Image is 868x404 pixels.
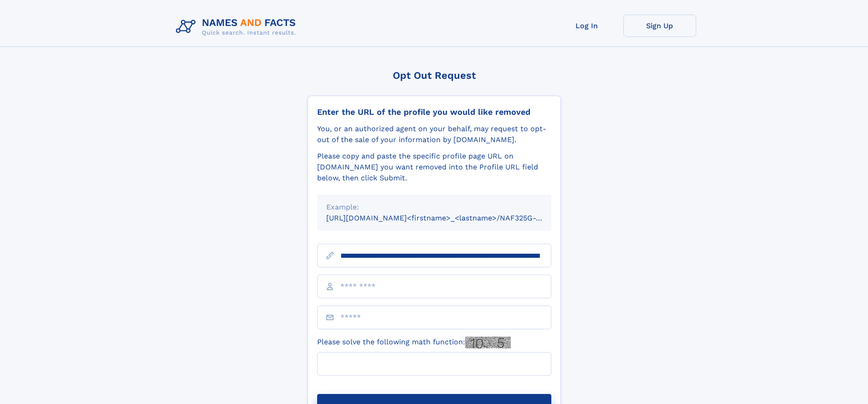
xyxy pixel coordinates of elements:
[317,151,551,184] div: Please copy and paste the specific profile page URL on [DOMAIN_NAME] you want removed into the Pr...
[326,202,542,213] div: Example:
[317,107,551,117] div: Enter the URL of the profile you would like removed
[308,70,561,81] div: Opt Out Request
[172,15,303,39] img: Logo Names and Facts
[326,214,569,222] small: [URL][DOMAIN_NAME]<firstname>_<lastname>/NAF325G-xxxxxxxx
[623,15,696,37] a: Sign Up
[317,123,551,145] div: You, or an authorized agent on your behalf, may request to opt-out of the sale of your informatio...
[317,337,511,348] label: Please solve the following math function:
[550,15,623,37] a: Log In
